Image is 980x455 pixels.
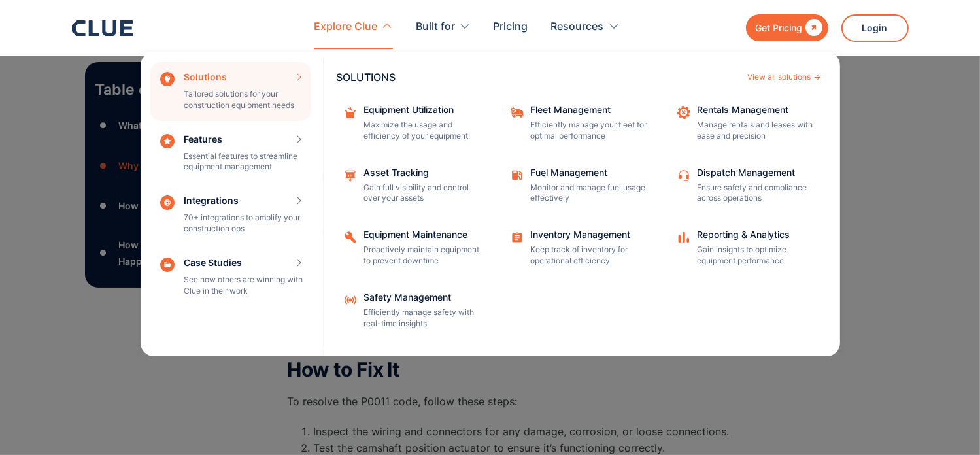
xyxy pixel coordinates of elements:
div: Fuel Management [531,168,649,177]
a: Inventory ManagementKeep track of inventory for operational efficiency [503,224,657,273]
p: Gain insights to optimize equipment performance [698,244,815,267]
div: Explore Clue [314,7,393,48]
div: View all solutions [748,73,811,81]
p: Gain full visibility and control over your assets [364,182,482,205]
p: Keep track of inventory for operational efficiency [531,244,649,267]
div: Equipment Maintenance [364,230,482,239]
div:  [803,20,823,36]
div: Equipment Utilization [364,105,482,114]
p: Efficiently manage your fleet for optimal performance [531,120,649,142]
div: Safety Management [364,293,482,302]
div: Dispatch Management [698,168,815,177]
a: View all solutions [748,73,820,81]
img: Repairing icon [343,230,358,244]
img: Safety Management [343,293,358,307]
div: Rentals Management [698,105,815,114]
div: Fleet Management [531,105,649,114]
nav: Explore Clue [72,49,909,356]
a: Reporting & AnalyticsGain insights to optimize equipment performance [670,224,824,273]
a: Get Pricing [746,14,828,41]
strong: How to Fix It [288,358,400,381]
a: Login [841,14,909,42]
img: Maintenance management icon [343,168,358,182]
div: Reporting & Analytics [698,230,815,239]
div: Explore Clue [314,7,377,48]
p: Maximize the usage and efficiency of your equipment [364,120,482,142]
a: Asset TrackingGain full visibility and control over your assets [337,161,490,211]
div: Resources [551,7,604,48]
img: analytics icon [677,230,691,244]
img: fleet repair icon [510,105,524,120]
img: repair icon image [677,105,691,120]
a: Fuel ManagementMonitor and manage fuel usage effectively [503,161,657,211]
img: repairing box icon [343,105,358,120]
p: Monitor and manage fuel usage effectively [531,182,649,205]
img: Customer support icon [677,168,691,182]
a: Pricing [494,7,528,48]
p: Ensure safety and compliance across operations [698,182,815,205]
img: Task checklist icon [510,230,524,244]
li: Inspect the wiring and connectors for any damage, corrosion, or loose connections. [314,424,811,440]
p: To resolve the P0011 code, follow these steps: [288,394,811,410]
a: Equipment MaintenanceProactively maintain equipment to prevent downtime [337,224,490,273]
p: Manage rentals and leases with ease and precision [698,120,815,142]
p: Efficiently manage safety with real-time insights [364,307,482,329]
div: Built for [416,7,471,48]
div: Built for [416,7,455,48]
div: Asset Tracking [364,168,482,177]
div: Inventory Management [531,230,649,239]
a: Equipment UtilizationMaximize the usage and efficiency of your equipment [337,99,490,148]
div: Get Pricing [756,20,803,36]
a: Rentals ManagementManage rentals and leases with ease and precision [670,99,824,148]
a: Dispatch ManagementEnsure safety and compliance across operations [670,161,824,211]
img: fleet fuel icon [510,168,524,182]
a: Fleet ManagementEfficiently manage your fleet for optimal performance [503,99,657,148]
a: Safety ManagementEfficiently manage safety with real-time insights [337,286,490,336]
p: Proactively maintain equipment to prevent downtime [364,244,482,267]
div: SOLUTIONS [337,72,741,82]
div: Resources [551,7,620,48]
